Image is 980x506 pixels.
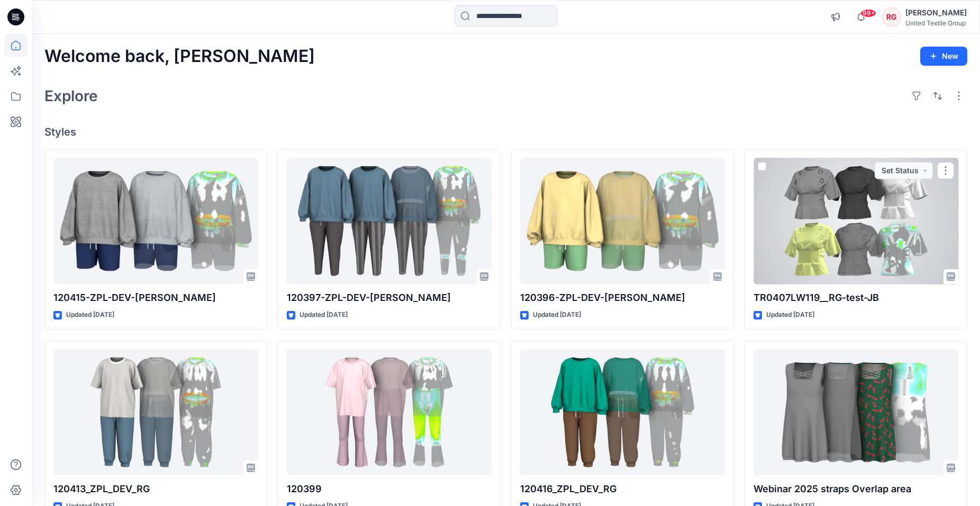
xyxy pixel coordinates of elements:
button: New [920,47,967,66]
p: 120413_ZPL_DEV_RG [53,482,258,496]
div: United Textile Group [905,19,967,27]
a: 120399 [287,349,492,476]
h4: Styles [44,126,967,138]
h2: Explore [44,87,98,104]
p: Updated [DATE] [533,309,581,321]
div: RG [882,7,901,26]
a: 120397-ZPL-DEV-RG-JB [287,158,492,285]
p: 120415-ZPL-DEV-[PERSON_NAME] [53,290,258,305]
p: TR0407LW119__RG-test-JB [754,290,958,305]
span: 99+ [860,9,876,17]
p: Updated [DATE] [300,309,348,321]
a: 120415-ZPL-DEV-RG-JB [53,158,258,285]
p: 120396-ZPL-DEV-[PERSON_NAME] [520,290,725,305]
p: Updated [DATE] [66,309,114,321]
p: Webinar 2025 straps Overlap area [754,482,958,496]
p: 120397-ZPL-DEV-[PERSON_NAME] [287,290,492,305]
p: Updated [DATE] [766,309,814,321]
h2: Welcome back, [PERSON_NAME] [44,47,315,66]
p: 120416_ZPL_DEV_RG [520,482,725,496]
a: Webinar 2025 straps Overlap area [754,349,958,476]
a: TR0407LW119__RG-test-JB [754,158,958,285]
p: 120399 [287,482,492,496]
a: 120416_ZPL_DEV_RG [520,349,725,476]
a: 120396-ZPL-DEV-RG-JB [520,158,725,285]
a: 120413_ZPL_DEV_RG [53,349,258,476]
div: [PERSON_NAME] [905,6,967,19]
